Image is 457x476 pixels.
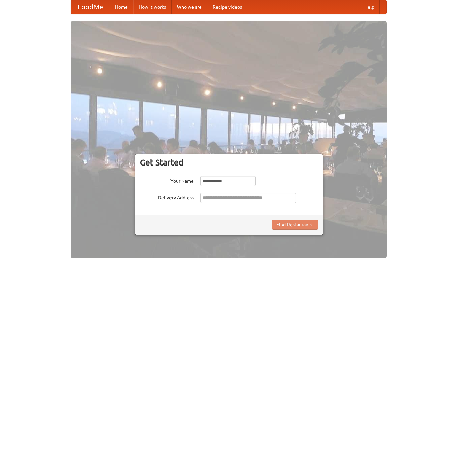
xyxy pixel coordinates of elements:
[207,0,247,14] a: Recipe videos
[133,0,172,14] a: How it works
[71,0,110,14] a: FoodMe
[272,220,318,230] button: Find Restaurants!
[110,0,133,14] a: Home
[172,0,207,14] a: Who we are
[359,0,380,14] a: Help
[140,157,318,168] h3: Get Started
[140,193,194,201] label: Delivery Address
[140,176,194,184] label: Your Name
